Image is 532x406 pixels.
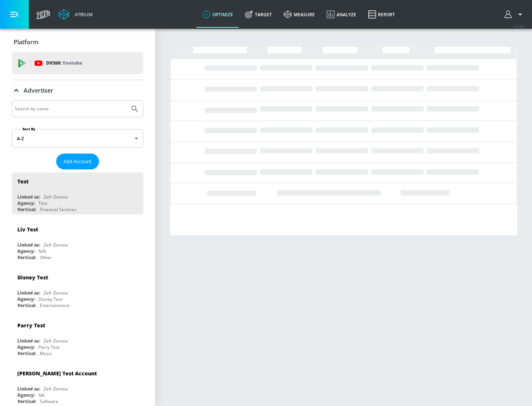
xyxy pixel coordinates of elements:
[17,226,38,233] div: Liv Test
[21,127,37,131] label: Sort By
[40,350,52,357] div: Music
[14,38,38,46] p: Platform
[15,104,127,114] input: Search by name
[17,386,40,392] div: Linked as:
[17,254,36,261] div: Vertical:
[12,316,143,358] div: Parry TestLinked as:Zefr DemosAgency:Parry TestVertical:Music
[38,296,62,302] div: Disney Test
[17,242,40,248] div: Linked as:
[12,268,143,310] div: Disney TestLinked as:Zefr DemosAgency:Disney TestVertical:Entertainment
[278,1,321,28] a: measure
[24,86,53,94] p: Advertiser
[44,242,68,248] div: Zefr Demos
[239,1,278,28] a: Target
[44,386,68,392] div: Zefr Demos
[12,172,143,214] div: TestLinked as:Zefr DemosAgency:TestVertical:Financial Services
[12,32,143,52] div: Platform
[38,392,45,398] div: NA
[17,296,35,302] div: Agency:
[64,157,92,166] span: Add Account
[44,338,68,344] div: Zefr Demos
[46,59,82,67] p: DV360:
[12,220,143,262] div: Liv TestLinked as:Zefr DemosAgency:N/AVertical:Other
[17,206,36,213] div: Vertical:
[38,200,47,206] div: Test
[56,154,99,169] button: Add Account
[17,350,36,357] div: Vertical:
[321,1,362,28] a: Analyze
[17,302,36,309] div: Vertical:
[72,11,93,18] div: Atrium
[62,59,82,67] p: Youtube
[44,194,68,200] div: Zefr Demos
[58,9,93,20] a: Atrium
[17,274,48,281] div: Disney Test
[17,338,40,344] div: Linked as:
[17,290,40,296] div: Linked as:
[38,344,59,350] div: Parry Test
[362,1,401,28] a: Report
[17,200,35,206] div: Agency:
[17,392,35,398] div: Agency:
[197,1,239,28] a: optimize
[17,248,35,254] div: Agency:
[17,178,28,185] div: Test
[40,254,52,261] div: Other
[40,398,58,405] div: Software
[40,302,69,309] div: Entertainment
[44,290,68,296] div: Zefr Demos
[17,344,35,350] div: Agency:
[17,322,45,329] div: Parry Test
[12,52,143,74] div: DV360: Youtube
[17,370,97,377] div: [PERSON_NAME] Test Account
[40,206,76,213] div: Financial Services
[38,248,46,254] div: N/A
[12,129,143,148] div: A-Z
[514,24,525,28] span: v 4.28.0
[17,194,40,200] div: Linked as:
[17,398,36,405] div: Vertical:
[12,80,143,101] div: Advertiser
